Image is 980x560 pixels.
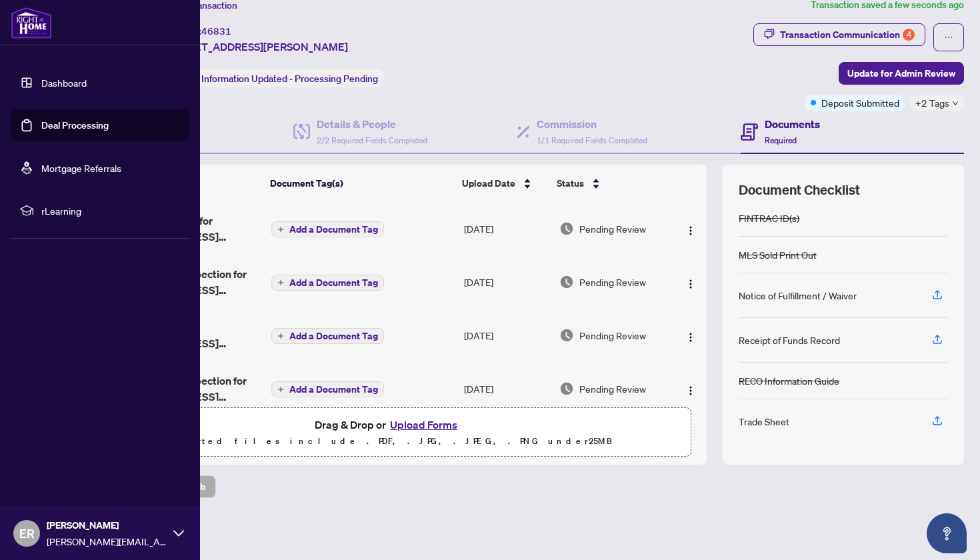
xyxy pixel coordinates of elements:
[579,381,646,396] span: Pending Review
[739,181,860,199] span: Document Checklist
[94,433,682,449] p: Supported files include .PDF, .JPG, .JPEG, .PNG under 25 MB
[680,378,701,399] button: Logo
[537,135,647,145] span: 1/1 Required Fields Completed
[289,385,378,394] span: Add a Document Tag
[271,328,384,344] button: Add a Document Tag
[165,39,348,55] span: [STREET_ADDRESS][PERSON_NAME]
[459,255,554,309] td: [DATE]
[289,225,378,234] span: Add a Document Tag
[459,309,554,362] td: [DATE]
[271,381,384,398] button: Add a Document Tag
[559,221,574,236] img: Document Status
[680,218,701,239] button: Logo
[952,100,959,107] span: down
[165,69,383,87] div: Status:
[753,23,925,46] button: Transaction Communication4
[551,165,670,202] th: Status
[915,95,949,111] span: +2 Tags
[277,226,284,233] span: plus
[765,135,797,145] span: Required
[201,25,231,37] span: 46831
[457,165,551,202] th: Upload Date
[557,176,584,191] span: Status
[765,116,820,132] h4: Documents
[680,325,701,346] button: Logo
[271,221,384,237] button: Add a Document Tag
[462,176,515,191] span: Upload Date
[927,513,967,553] button: Open asap
[277,386,284,393] span: plus
[579,221,646,236] span: Pending Review
[41,119,109,131] a: Deal Processing
[559,275,574,289] img: Document Status
[47,534,167,549] span: [PERSON_NAME][EMAIL_ADDRESS][PERSON_NAME][DOMAIN_NAME]
[739,373,839,388] div: RECO Information Guide
[459,202,554,255] td: [DATE]
[317,135,427,145] span: 2/2 Required Fields Completed
[271,221,384,238] button: Add a Document Tag
[386,416,461,433] button: Upload Forms
[459,362,554,415] td: [DATE]
[271,275,384,291] button: Add a Document Tag
[559,381,574,396] img: Document Status
[289,331,378,341] span: Add a Document Tag
[41,162,121,174] a: Mortgage Referrals
[821,95,899,110] span: Deposit Submitted
[685,332,696,343] img: Logo
[579,328,646,343] span: Pending Review
[839,62,964,85] button: Update for Admin Review
[317,116,427,132] h4: Details & People
[739,414,789,429] div: Trade Sheet
[271,381,384,397] button: Add a Document Tag
[739,288,857,303] div: Notice of Fulfillment / Waiver
[579,275,646,289] span: Pending Review
[19,524,35,543] span: ER
[86,408,690,457] span: Drag & Drop orUpload FormsSupported files include .PDF, .JPG, .JPEG, .PNG under25MB
[271,327,384,345] button: Add a Document Tag
[680,271,701,293] button: Logo
[11,7,52,39] img: logo
[41,203,180,218] span: rLearning
[265,165,457,202] th: Document Tag(s)
[903,29,915,41] div: 4
[559,328,574,343] img: Document Status
[315,416,461,433] span: Drag & Drop or
[289,278,378,287] span: Add a Document Tag
[41,77,87,89] a: Dashboard
[944,33,953,42] span: ellipsis
[685,385,696,396] img: Logo
[739,333,840,347] div: Receipt of Funds Record
[537,116,647,132] h4: Commission
[685,225,696,236] img: Logo
[47,518,167,533] span: [PERSON_NAME]
[201,73,378,85] span: Information Updated - Processing Pending
[685,279,696,289] img: Logo
[739,211,799,225] div: FINTRAC ID(s)
[780,24,915,45] div: Transaction Communication
[277,333,284,339] span: plus
[277,279,284,286] span: plus
[847,63,955,84] span: Update for Admin Review
[739,247,817,262] div: MLS Sold Print Out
